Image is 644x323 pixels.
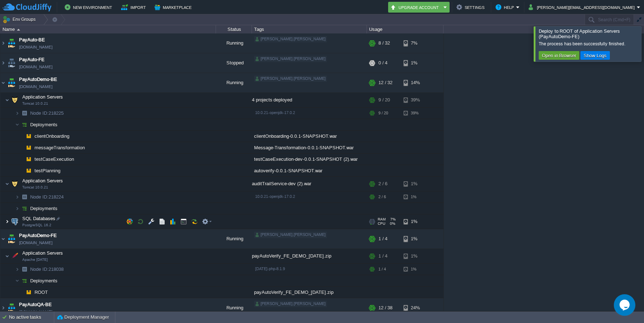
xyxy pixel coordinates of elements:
[3,3,51,12] img: CloudJiffy
[390,3,441,12] button: Upgrade Account
[252,25,367,33] div: Tags
[29,194,65,200] span: 218224
[29,194,65,200] a: Node ID:218224
[19,76,57,83] a: PayAutoDemo-BE
[216,33,252,53] div: Running
[6,53,17,73] img: AMDAwAAAACH5BAEAAAAALAAAAAABAAEAAAICRAEAOw==
[22,101,48,106] span: Tomcat 10.0.21
[22,215,56,222] span: SQL Databases
[378,264,386,275] div: 1 / 4
[252,165,367,176] div: autoverify-0.0.1-SNAPSHOT.war
[378,229,387,249] div: 1 / 4
[29,122,59,128] span: Deployments
[404,33,427,53] div: 7%
[19,301,52,308] a: PayAutoQA-BE
[378,93,390,107] div: 9 / 20
[216,53,252,73] div: Stopped
[254,301,327,307] div: [PERSON_NAME].[PERSON_NAME]
[22,178,64,184] span: Application Servers
[252,93,367,107] div: 4 projects deployed
[540,52,578,59] button: Open in Browser
[456,3,487,12] button: Settings
[216,229,252,249] div: Running
[19,275,29,286] img: AMDAwAAAACH5BAEAAAAALAAAAAABAAEAAAICRAEAOw==
[496,3,516,12] button: Help
[252,131,367,142] div: clientOnboarding-0.0.1-SNAPSHOT.war
[24,131,34,142] img: AMDAwAAAACH5BAEAAAAALAAAAAABAAEAAAICRAEAOw==
[254,36,327,42] div: [PERSON_NAME].[PERSON_NAME]
[378,53,387,73] div: 0 / 4
[378,249,387,263] div: 1 / 4
[216,73,252,92] div: Running
[404,264,427,275] div: 1%
[6,229,17,249] img: AMDAwAAAACH5BAEAAAAALAAAAAABAAEAAAICRAEAOw==
[404,93,427,107] div: 39%
[19,119,29,130] img: AMDAwAAAACH5BAEAAAAALAAAAAABAAEAAAICRAEAOw==
[378,191,386,203] div: 2 / 6
[19,36,45,44] a: PayAuto-BE
[34,145,86,151] a: messageTransformation
[378,177,387,191] div: 2 / 6
[17,29,20,31] img: AMDAwAAAACH5BAEAAAAALAAAAAABAAEAAAICRAEAOw==
[34,156,75,162] a: testCaseExecution
[252,287,367,298] div: payAutoVerify_FE_DEMO_[DATE].zip
[3,14,38,24] button: Env Groups
[404,177,427,191] div: 1%
[24,287,34,298] img: AMDAwAAAACH5BAEAAAAALAAAAAABAAEAAAICRAEAOw==
[22,223,51,227] span: PostgreSQL 16.2
[19,131,24,142] img: AMDAwAAAACH5BAEAAAAALAAAAAABAAEAAAICRAEAOw==
[29,266,65,272] a: Node ID:218038
[15,203,19,214] img: AMDAwAAAACH5BAEAAAAALAAAAAABAAEAAAICRAEAOw==
[19,44,52,51] a: [DOMAIN_NAME]
[30,194,49,200] span: Node ID:
[581,52,609,59] button: Show Logs
[19,239,52,246] a: [DOMAIN_NAME]
[255,267,285,271] span: [DATE]-php-8.1.9
[404,229,427,249] div: 1%
[255,194,295,199] span: 10.0.21-openjdk-17.0.2
[539,28,620,39] span: Deploy to ROOT of Application Servers (PayAutoDemo-FE)
[29,278,59,284] a: Deployments
[378,217,386,222] span: RAM
[121,3,148,12] button: Import
[378,33,390,53] div: 8 / 32
[19,287,24,298] img: AMDAwAAAACH5BAEAAAAALAAAAAABAAEAAAICRAEAOw==
[19,83,52,90] a: [DOMAIN_NAME]
[22,216,56,221] a: SQL DatabasesPostgreSQL 16.2
[388,222,395,226] span: 0%
[6,298,17,318] img: AMDAwAAAACH5BAEAAAAALAAAAAABAAEAAAICRAEAOw==
[30,110,49,116] span: Node ID:
[252,177,367,191] div: auditTrailService-dev (2).war
[216,298,252,318] div: Running
[19,232,57,239] a: PayAutoDemo-FE
[216,25,252,33] div: Status
[19,142,24,153] img: AMDAwAAAACH5BAEAAAAALAAAAAABAAEAAAICRAEAOw==
[10,93,20,107] img: AMDAwAAAACH5BAEAAAAALAAAAAABAAEAAAICRAEAOw==
[404,298,427,318] div: 24%
[404,108,427,119] div: 39%
[378,108,388,119] div: 9 / 20
[24,154,34,165] img: AMDAwAAAACH5BAEAAAAALAAAAAABAAEAAAICRAEAOw==
[24,142,34,153] img: AMDAwAAAACH5BAEAAAAALAAAAAABAAEAAAICRAEAOw==
[0,53,6,73] img: AMDAwAAAACH5BAEAAAAALAAAAAABAAEAAAICRAEAOw==
[252,249,367,263] div: payAutoVerify_FE_DEMO_[DATE].zip
[34,133,70,139] a: clientOnboarding
[155,3,194,12] button: Marketplace
[29,266,65,272] span: 218038
[19,264,29,275] img: AMDAwAAAACH5BAEAAAAALAAAAAABAAEAAAICRAEAOw==
[19,56,45,63] a: PayAuto-FE
[30,267,49,272] span: Node ID:
[29,205,59,211] a: Deployments
[378,222,385,226] span: CPU
[9,311,54,323] div: No active tasks
[22,94,64,100] a: Application ServersTomcat 10.0.21
[22,178,64,183] a: Application ServersTomcat 10.0.21
[34,168,61,174] a: testPlanning
[15,108,19,119] img: AMDAwAAAACH5BAEAAAAALAAAAAABAAEAAAICRAEAOw==
[15,275,19,286] img: AMDAwAAAACH5BAEAAAAALAAAAAABAAEAAAICRAEAOw==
